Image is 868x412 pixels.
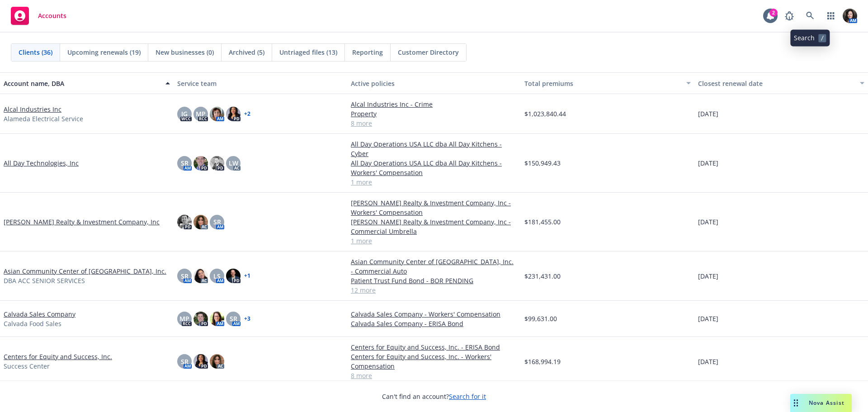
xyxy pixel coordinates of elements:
span: Untriaged files (13) [279,47,337,57]
span: $168,994.19 [524,357,561,366]
a: All Day Technologies, Inc [4,158,79,168]
a: Alcal Industries Inc - Crime [351,99,517,109]
div: Active policies [351,79,517,88]
span: SR [181,158,189,168]
span: [DATE] [698,357,718,366]
img: photo [193,269,208,283]
span: Nova Assist [809,399,844,407]
span: $150,949.43 [524,158,561,168]
div: Drag to move [790,394,802,412]
img: photo [193,156,208,170]
span: Success Center [4,361,50,371]
button: Total premiums [521,72,694,94]
img: photo [210,107,224,121]
a: Asian Community Center of [GEOGRAPHIC_DATA], Inc. [4,266,166,276]
div: Service team [177,79,344,88]
span: SR [213,217,221,227]
img: photo [193,354,208,369]
button: Active policies [347,72,521,94]
img: photo [226,269,241,283]
a: 8 more [351,371,517,380]
button: Nova Assist [790,394,852,412]
span: [DATE] [698,109,718,118]
span: LS [213,271,221,281]
span: SR [181,357,189,366]
a: 1 more [351,236,517,246]
a: Centers for Equity and Success, Inc. - ERISA Bond [351,342,517,352]
a: All Day Operations USA LLC dba All Day Kitchens - Workers' Compensation [351,158,517,177]
a: [PERSON_NAME] Realty & Investment Company, Inc [4,217,160,227]
a: Calvada Sales Company [4,309,75,319]
a: Centers for Equity and Success, Inc. [4,352,112,361]
a: + 1 [244,273,250,279]
span: LW [229,158,238,168]
a: All Day Operations USA LLC dba All Day Kitchens - Cyber [351,139,517,158]
span: [DATE] [698,314,718,323]
img: photo [843,9,857,23]
span: $99,631.00 [524,314,557,323]
a: Search [801,7,819,25]
img: photo [193,215,208,229]
div: Total premiums [524,79,681,88]
div: Account name, DBA [4,79,160,88]
img: photo [177,215,192,229]
span: Upcoming renewals (19) [67,47,141,57]
span: Reporting [352,47,383,57]
div: 2 [769,9,778,17]
img: photo [210,156,224,170]
span: Accounts [38,12,66,19]
img: photo [210,354,224,369]
a: Patient Trust Fund Bond - BOR PENDING [351,276,517,285]
a: 12 more [351,285,517,295]
span: New businesses (0) [156,47,214,57]
span: Archived (5) [229,47,264,57]
a: Alcal Industries Inc [4,104,61,114]
a: Calvada Sales Company - ERISA Bond [351,319,517,328]
img: photo [210,312,224,326]
a: + 3 [244,316,250,322]
a: [PERSON_NAME] Realty & Investment Company, Inc - Commercial Umbrella [351,217,517,236]
button: Closest renewal date [694,72,868,94]
a: Switch app [822,7,840,25]
button: Service team [174,72,347,94]
span: SR [181,271,189,281]
a: + 2 [244,111,250,117]
span: JG [181,109,188,118]
span: MP [179,314,189,323]
a: Centers for Equity and Success, Inc. - Workers' Compensation [351,352,517,371]
span: Calvada Food Sales [4,319,61,328]
span: Can't find an account? [382,392,486,401]
a: Property [351,109,517,118]
a: Report a Bug [780,7,798,25]
span: [DATE] [698,217,718,227]
span: Alameda Electrical Service [4,114,83,123]
span: MP [196,109,206,118]
img: photo [193,312,208,326]
span: SR [230,314,237,323]
span: [DATE] [698,271,718,281]
span: $181,455.00 [524,217,561,227]
span: [DATE] [698,158,718,168]
a: Asian Community Center of [GEOGRAPHIC_DATA], Inc. - Commercial Auto [351,257,517,276]
a: 8 more [351,118,517,128]
span: DBA ACC SENIOR SERVICES [4,276,85,285]
span: Customer Directory [398,47,459,57]
span: $231,431.00 [524,271,561,281]
a: Accounts [7,3,70,28]
img: photo [226,107,241,121]
div: Closest renewal date [698,79,854,88]
span: $1,023,840.44 [524,109,566,118]
a: [PERSON_NAME] Realty & Investment Company, Inc - Workers' Compensation [351,198,517,217]
a: 1 more [351,177,517,187]
a: Calvada Sales Company - Workers' Compensation [351,309,517,319]
span: Clients (36) [19,47,52,57]
a: Search for it [449,392,486,401]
